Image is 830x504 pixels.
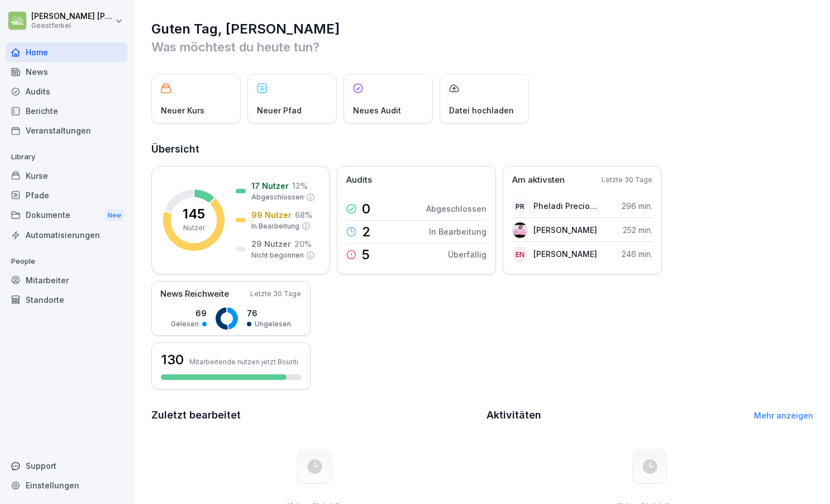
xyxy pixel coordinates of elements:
a: Veranstaltungen [6,121,127,140]
p: 145 [183,207,205,221]
p: Ungelesen [255,319,291,329]
a: DokumenteNew [6,205,127,226]
p: In Bearbeitung [429,226,486,237]
p: Überfällig [448,249,486,260]
p: Pheladi Precious Rampheri [533,200,598,212]
p: 69 [171,307,207,319]
a: Home [6,42,127,62]
p: Was möchtest du heute tun? [151,38,813,56]
p: Nutzer [183,223,205,233]
p: Neuer Pfad [257,104,302,116]
a: Audits [6,82,127,101]
h3: 130 [161,350,184,369]
p: 296 min. [622,200,652,212]
p: In Bearbeitung [251,221,299,231]
p: Abgeschlossen [251,192,304,202]
p: News Reichweite [160,288,229,301]
p: [PERSON_NAME] [PERSON_NAME] [31,12,113,21]
p: Audits [346,174,372,187]
a: Einstellungen [6,476,127,495]
p: 246 min. [622,248,652,260]
p: Library [6,148,127,166]
a: Mehr anzeigen [754,411,813,420]
h2: Aktivitäten [486,407,541,423]
p: 5 [362,248,370,261]
p: 20 % [294,238,312,250]
p: Nicht begonnen [251,250,304,260]
p: [PERSON_NAME] [533,248,597,260]
p: 17 Nutzer [251,180,289,192]
img: o0v3xon07ecgfpwu2gk7819a.png [512,222,528,238]
p: 252 min. [623,224,652,236]
p: Letzte 30 Tage [602,175,652,185]
h1: Guten Tag, [PERSON_NAME] [151,20,813,38]
p: Geestferkel [31,22,113,30]
a: Mitarbeiter [6,270,127,290]
h2: Übersicht [151,141,813,157]
p: 0 [362,202,370,216]
p: Gelesen [171,319,199,329]
p: Datei hochladen [449,104,514,116]
p: Mitarbeitende nutzen jetzt Bounti [189,358,298,366]
a: Berichte [6,101,127,121]
a: Pfade [6,186,127,205]
p: 68 % [295,209,312,221]
a: News [6,62,127,82]
div: Support [6,456,127,476]
a: Standorte [6,290,127,310]
p: Letzte 30 Tage [250,289,301,299]
p: Neuer Kurs [161,104,204,116]
p: Abgeschlossen [426,203,486,215]
p: 76 [247,307,291,319]
a: Kurse [6,166,127,186]
p: 99 Nutzer [251,209,292,221]
p: Am aktivsten [512,174,565,187]
p: 29 Nutzer [251,238,291,250]
h2: Zuletzt bearbeitet [151,407,479,423]
p: 2 [362,225,371,239]
a: Automatisierungen [6,225,127,245]
div: EN [512,246,528,262]
p: 12 % [292,180,308,192]
div: New [105,209,124,222]
p: [PERSON_NAME] [533,224,597,236]
div: PR [512,198,528,214]
p: People [6,253,127,270]
div: Dokumente [6,205,127,226]
p: Neues Audit [353,104,401,116]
